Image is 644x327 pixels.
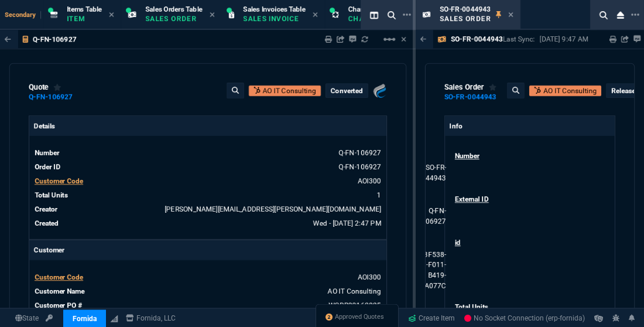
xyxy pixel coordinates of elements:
[450,232,610,297] tr: See Marketplace Order
[328,301,381,309] a: WCDB09162025
[35,191,68,199] span: Total Units
[417,162,446,183] span: See Marketplace Order
[5,11,41,19] span: Secondary
[455,195,489,203] span: External ID
[489,83,497,92] div: Add to Watchlist
[5,35,11,43] nx-icon: Back to Table
[29,116,386,136] p: Details
[440,5,491,13] span: SO-FR-0044943
[35,219,59,227] span: Created
[42,313,56,323] a: API TOKEN
[35,177,83,185] span: Customer Code
[455,239,461,247] span: id
[35,163,60,171] span: Order ID
[611,86,639,96] p: Released
[403,9,411,21] nx-icon: Open New Tab
[12,313,42,323] a: Global State
[146,5,203,13] span: Sales Orders Table
[67,5,102,13] span: Items Table
[529,86,601,96] a: Open Customer in hubSpot
[543,86,597,96] p: AO IT Consulting
[35,205,57,213] span: Creator
[358,273,381,281] span: AOI300
[335,312,384,322] span: Approved Quotes
[540,35,588,44] p: [DATE] 9:47 AM
[464,314,585,322] span: No Socket Connection (erp-fornida)
[29,83,61,92] div: quote
[595,8,612,22] nx-icon: Search
[403,309,460,327] a: Create Item
[35,301,82,309] span: Customer PO #
[365,8,383,22] nx-icon: Split Panels
[444,83,497,92] div: sales order
[450,145,610,189] tr: See Marketplace Order
[313,11,318,20] nx-icon: Close Tab
[631,9,639,21] nx-icon: Open New Tab
[445,116,615,136] p: Info
[612,8,629,22] nx-icon: Close Workbench
[451,35,503,44] p: SO-FR-0044943
[34,147,382,159] tr: See Marketplace Order
[53,83,61,92] div: Add to Watchlist
[503,35,540,44] p: Last Sync:
[165,205,381,213] span: fiona.rossi@fornida.com
[34,189,382,201] tr: undefined
[34,217,382,229] tr: undefined
[34,285,382,297] tr: undefined
[33,35,77,44] p: Q-FN-106927
[440,14,491,23] p: Sales Order
[420,35,427,43] nx-icon: Back to Table
[328,287,381,295] a: AO IT Consulting
[339,149,381,157] span: See Marketplace Order
[34,203,382,215] tr: undefined
[358,177,381,185] a: AOI300
[109,11,114,20] nx-icon: Close Tab
[382,32,396,46] mat-icon: Example home icon
[35,149,59,157] span: Number
[348,5,415,13] span: Channel Orders Table
[34,299,382,311] tr: undefined
[401,35,406,44] a: Hide Workbench
[331,86,363,96] p: converted
[244,14,302,23] p: Sales Invoice
[444,96,496,98] a: SO-FR-0044943
[122,313,179,323] a: msbcCompanyName
[146,14,203,23] p: Sales Order
[377,191,381,199] span: 1
[383,8,400,22] nx-icon: Search
[29,240,386,260] p: Customer
[348,14,407,23] p: Channel Order
[29,96,73,98] a: Q-FN-106927
[422,206,446,227] a: See Marketplace Order
[339,163,381,171] a: See Marketplace Order
[249,86,321,96] a: Open Customer in hubSpot
[450,189,610,232] tr: See Marketplace Order
[67,14,102,23] p: Item
[35,287,84,295] span: Customer Name
[210,11,215,20] nx-icon: Close Tab
[508,11,513,20] nx-icon: Close Tab
[455,303,488,311] span: Total Units
[313,219,381,227] span: 2025-09-17T14:47:49.617Z
[34,175,382,187] tr: undefined
[34,161,382,173] tr: See Marketplace Order
[263,86,316,96] p: AO IT Consulting
[35,273,83,281] span: Customer Code
[455,152,479,160] span: Number
[34,271,382,283] tr: undefined
[244,5,306,13] span: Sales Invoices Table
